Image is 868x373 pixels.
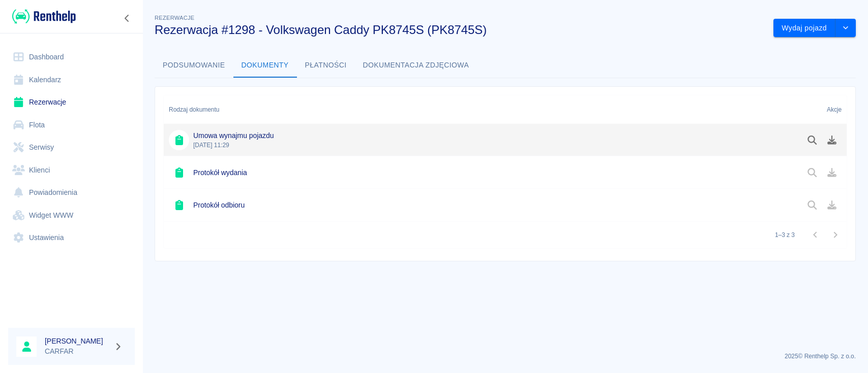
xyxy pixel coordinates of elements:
[12,8,76,25] img: Renthelp logo
[193,200,245,210] h6: Protokół odbioru
[164,95,787,124] div: Rodzaj dokumentu
[8,136,135,159] a: Serwisy
[155,352,856,361] p: 2025 © Renthelp Sp. z o.o.
[169,95,219,124] div: Rodzaj dokumentu
[355,53,477,78] button: Dokumentacja zdjęciowa
[155,53,233,78] button: Podsumowanie
[8,91,135,114] a: Rezerwacje
[835,19,856,38] button: drop-down
[233,53,297,78] button: Dokumenty
[8,226,135,249] a: Ustawienia
[787,95,847,124] div: Akcje
[8,46,135,69] a: Dashboard
[193,167,247,178] h6: Protokół wydania
[45,346,110,357] p: CARFAR
[119,12,135,25] button: Zwiń nawigację
[8,114,135,137] a: Flota
[802,131,822,149] button: Podgląd dokumentu
[8,181,135,204] a: Powiadomienia
[822,131,842,149] button: Pobierz dokument
[773,19,835,38] button: Wydaj pojazd
[8,8,76,25] a: Renthelp logo
[297,53,355,78] button: Płatności
[8,204,135,227] a: Widget WWW
[775,230,795,240] p: 1–3 z 3
[155,15,194,21] span: Rezerwacje
[193,141,274,150] p: [DATE] 11:29
[827,95,842,124] div: Akcje
[8,69,135,91] a: Kalendarz
[45,336,110,346] h6: [PERSON_NAME]
[155,23,765,37] h3: Rezerwacja #1298 - Volkswagen Caddy PK8745S (PK8745S)
[8,159,135,182] a: Klienci
[193,130,274,141] h6: Umowa wynajmu pojazdu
